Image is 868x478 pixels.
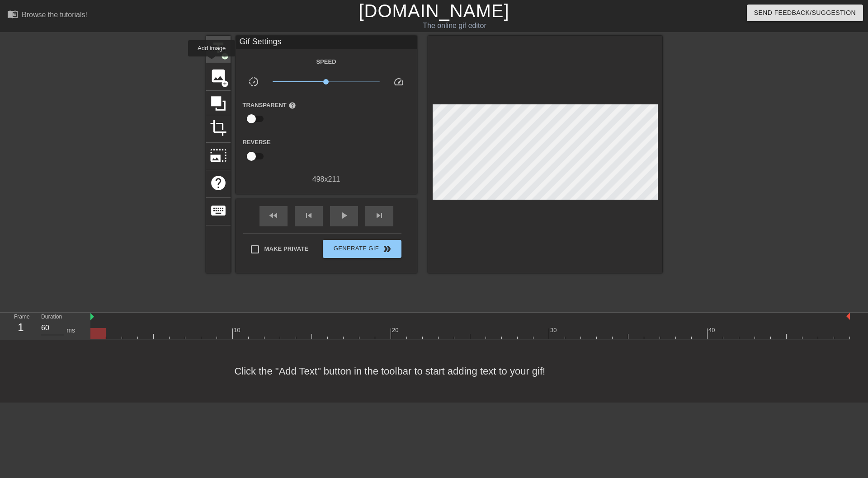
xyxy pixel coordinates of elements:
[323,240,401,258] button: Generate Gif
[359,1,509,21] a: [DOMAIN_NAME]
[7,9,18,19] span: menu_book
[339,210,349,221] span: play_arrow
[393,76,404,87] span: speed
[754,7,856,19] span: Send Feedback/Suggestion
[550,326,558,335] div: 30
[22,11,87,19] div: Browse the tutorials!
[294,20,615,31] div: The online gif editor
[288,102,296,109] span: help
[243,138,271,147] label: Reverse
[221,52,229,60] span: add_circle
[316,57,336,66] label: Speed
[210,202,227,219] span: keyboard
[210,67,227,84] span: image
[248,76,259,87] span: slow_motion_video
[210,147,227,164] span: photo_size_select_large
[236,36,417,49] div: Gif Settings
[846,313,850,320] img: bound-end.png
[243,101,296,110] label: Transparent
[41,314,62,320] label: Duration
[7,313,34,339] div: Frame
[210,119,227,136] span: crop
[326,244,397,254] span: Generate Gif
[264,244,309,253] span: Make Private
[7,9,87,23] a: Browse the tutorials!
[210,174,227,192] span: help
[268,210,279,221] span: fast_rewind
[66,326,75,335] div: ms
[382,244,392,254] span: double_arrow
[747,5,863,21] button: Send Feedback/Suggestion
[236,174,417,185] div: 498 x 211
[221,80,229,88] span: add_circle
[303,210,314,221] span: skip_previous
[234,326,242,335] div: 10
[210,40,227,57] span: title
[14,319,28,336] div: 1
[708,326,717,335] div: 40
[392,326,400,335] div: 20
[374,210,385,221] span: skip_next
